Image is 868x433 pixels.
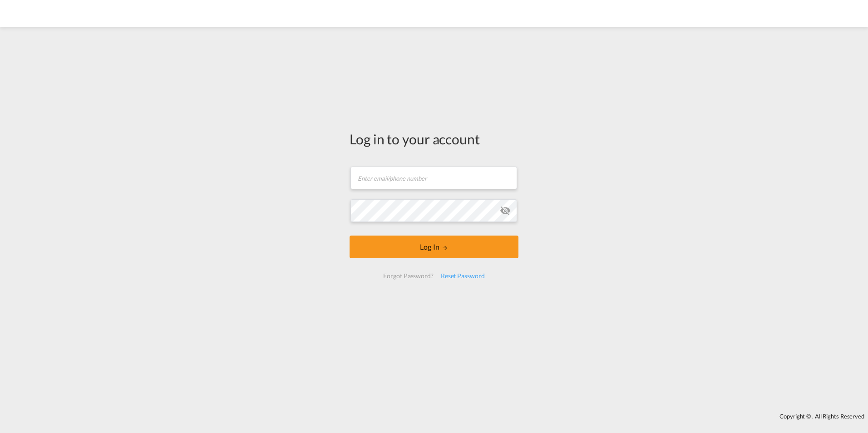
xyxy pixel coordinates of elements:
div: Log in to your account [350,129,518,148]
md-icon: icon-eye-off [500,205,511,216]
div: Forgot Password? [380,268,437,284]
input: Enter email/phone number [350,167,517,189]
button: LOGIN [350,236,518,258]
div: Reset Password [437,268,488,284]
